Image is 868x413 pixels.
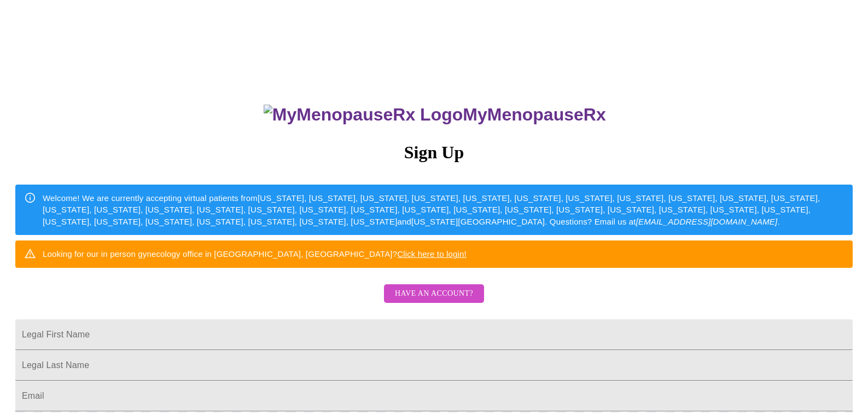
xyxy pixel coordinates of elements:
[397,249,467,259] a: Click here to login!
[636,217,778,226] em: [EMAIL_ADDRESS][DOMAIN_NAME]
[43,244,467,264] div: Looking for our in person gynecology office in [GEOGRAPHIC_DATA], [GEOGRAPHIC_DATA]?
[17,105,853,125] h3: MyMenopauseRx
[384,284,484,303] button: Have an account?
[264,105,463,125] img: MyMenopauseRx Logo
[381,296,487,305] a: Have an account?
[43,188,844,232] div: Welcome! We are currently accepting virtual patients from [US_STATE], [US_STATE], [US_STATE], [US...
[395,287,473,301] span: Have an account?
[15,142,853,163] h3: Sign Up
